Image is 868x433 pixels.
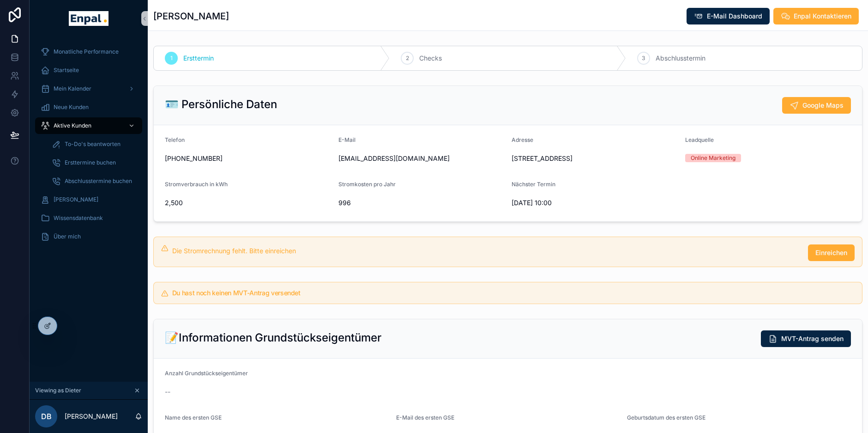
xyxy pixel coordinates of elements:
[338,154,505,163] span: [EMAIL_ADDRESS][DOMAIN_NAME]
[46,173,142,189] a: Abschlusstermine buchen
[65,412,118,421] p: [PERSON_NAME]
[691,154,735,162] div: Online Marketing
[183,54,214,63] span: Ersttermin
[65,140,121,148] span: To-Do's beantworten
[165,370,248,377] span: Anzahl Grundstückseigentümer
[153,10,229,23] h1: [PERSON_NAME]
[338,136,356,143] span: E-Mail
[419,54,442,63] span: Checks
[65,177,132,185] span: Abschlusstermine buchen
[172,290,855,296] h5: Du hast noch keinen MVT-Antrag versendet
[165,181,228,188] span: Stromverbrauch in kWh
[54,122,91,129] span: Aktive Kunden
[46,154,142,171] a: Ersttermine buchen
[815,248,847,257] span: Einreichen
[165,97,277,112] h2: 🪪 Persönliche Daten
[396,414,454,421] span: E-Mail des ersten GSE
[172,247,296,255] span: Die Stromrechnung fehlt. Bitte einreichen
[170,55,173,62] span: 1
[642,55,645,62] span: 3
[794,12,851,21] span: Enpal Kontaktieren
[54,85,91,92] span: Mein Kalender
[35,387,81,394] span: Viewing as Dieter
[54,214,103,222] span: Wissensdatenbank
[46,136,142,152] a: To-Do's beantworten
[512,154,678,163] span: [STREET_ADDRESS]
[65,159,116,166] span: Ersttermine buchen
[782,97,851,114] button: Google Maps
[802,101,844,110] span: Google Maps
[512,136,533,143] span: Adresse
[761,330,851,347] button: MVT-Antrag senden
[165,136,185,143] span: Telefon
[165,387,170,396] span: --
[512,181,555,188] span: Nächster Termin
[54,48,119,55] span: Monatliche Performance
[41,411,52,422] span: DB
[338,181,396,188] span: Stromkosten pro Jahr
[165,198,331,207] span: 2,500
[165,154,331,163] span: [PHONE_NUMBER]
[165,330,381,345] h2: 📝Informationen Grundstückseigentümer
[35,62,142,79] a: Startseite
[512,198,678,207] span: [DATE] 10:00
[35,191,142,208] a: [PERSON_NAME]
[35,210,142,226] a: Wissensdatenbank
[406,55,409,62] span: 2
[627,414,705,421] span: Geburtsdatum des ersten GSE
[685,136,714,143] span: Leadquelle
[35,228,142,245] a: Über mich
[54,67,79,74] span: Startseite
[35,80,142,97] a: Mein Kalender
[338,198,505,207] span: 996
[172,246,801,256] div: Die Stromrechnung fehlt. Bitte einreichen
[656,54,705,63] span: Abschlusstermin
[165,414,222,421] span: Name des ersten GSE
[54,233,81,240] span: Über mich
[54,104,89,111] span: Neue Kunden
[35,117,142,134] a: Aktive Kunden
[30,37,148,257] div: scrollable content
[773,8,859,24] button: Enpal Kontaktieren
[687,8,770,24] button: E-Mail Dashboard
[69,11,108,26] img: App logo
[54,196,98,203] span: [PERSON_NAME]
[808,244,855,261] button: Einreichen
[707,12,762,21] span: E-Mail Dashboard
[781,334,844,343] span: MVT-Antrag senden
[35,99,142,116] a: Neue Kunden
[35,43,142,60] a: Monatliche Performance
